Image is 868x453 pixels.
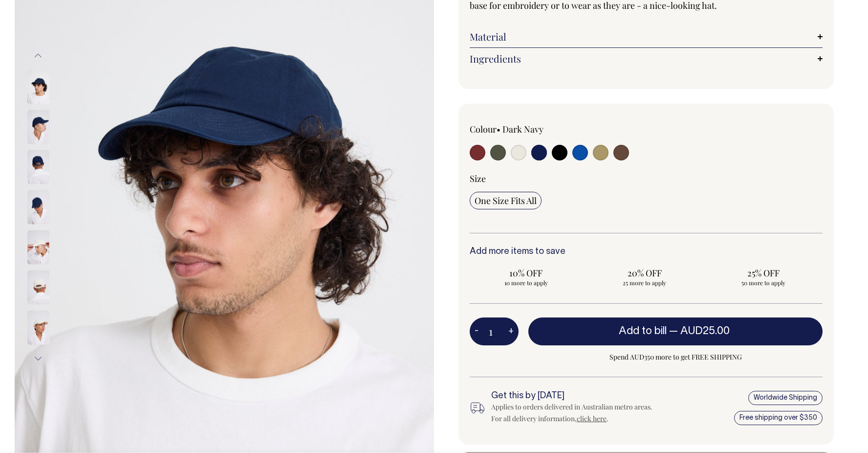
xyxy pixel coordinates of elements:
[503,322,519,341] button: +
[588,264,701,290] input: 20% OFF 25 more to apply
[27,230,49,264] img: natural
[27,310,49,344] img: natural
[712,279,815,287] span: 50 more to apply
[491,391,662,401] h6: Get this by [DATE]
[27,110,49,144] img: dark-navy
[502,123,543,135] label: Dark Navy
[680,326,730,336] span: AUD25.00
[27,150,49,184] img: dark-navy
[470,322,483,341] button: -
[475,267,578,279] span: 10% OFF
[27,270,49,304] img: natural
[475,279,578,287] span: 10 more to apply
[31,45,45,67] button: Previous
[707,264,820,290] input: 25% OFF 50 more to apply
[712,267,815,279] span: 25% OFF
[593,279,696,287] span: 25 more to apply
[497,123,500,135] span: •
[470,31,823,43] a: Material
[27,69,49,104] img: dark-navy
[528,351,823,363] span: Spend AUD350 more to get FREE SHIPPING
[470,192,542,209] input: One Size Fits All
[528,317,823,345] button: Add to bill —AUD25.00
[470,123,611,135] div: Colour
[669,326,732,336] span: —
[470,53,823,65] a: Ingredients
[470,173,823,184] div: Size
[577,414,607,423] a: click here
[27,190,49,224] img: dark-navy
[475,195,537,206] span: One Size Fits All
[31,347,45,369] button: Next
[470,247,823,257] h6: Add more items to save
[593,267,696,279] span: 20% OFF
[491,401,662,425] div: Applies to orders delivered in Australian metro areas. For all delivery information, .
[470,264,583,290] input: 10% OFF 10 more to apply
[619,326,667,336] span: Add to bill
